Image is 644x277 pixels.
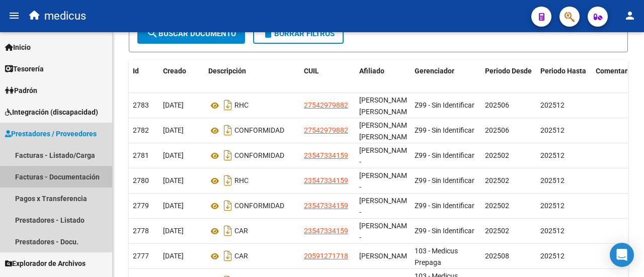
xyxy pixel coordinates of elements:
span: VERA VICENTE - [359,222,413,241]
span: [DATE] [163,101,184,109]
datatable-header-cell: Gerenciador [411,60,481,94]
span: Prestadores / Proveedores [5,128,97,139]
span: CONFORMIDAD [234,152,284,160]
mat-icon: person [624,10,636,22]
button: Borrar Filtros [253,24,344,44]
span: CONFORMIDAD [234,202,284,210]
span: 202512 [540,202,565,210]
span: RHC [234,177,249,185]
span: 202502 [485,151,509,159]
span: VERA VICENTE - [359,197,413,216]
mat-icon: delete [262,27,274,39]
span: Periodo Hasta [540,67,586,75]
span: 202512 [540,126,565,134]
mat-icon: search [146,27,158,39]
span: Inicio [5,42,31,53]
span: CUIL [304,67,319,75]
span: Periodo Desde [485,67,532,75]
span: YABES, SARAH SIMJA - [359,96,415,127]
i: Descargar documento [221,122,234,138]
i: Descargar documento [221,248,234,264]
i: Descargar documento [221,97,234,113]
datatable-header-cell: CUIL [300,60,355,94]
span: Id [133,67,139,75]
span: [DATE] [163,252,184,260]
span: 2782 [133,126,149,134]
span: 202502 [485,202,509,210]
span: 2780 [133,176,149,184]
span: 27542979882 [304,126,348,134]
span: Integración (discapacidad) [5,107,98,118]
span: Descripción [208,67,246,75]
span: [DATE] [163,151,184,159]
span: 27542979882 [304,101,348,109]
span: Creado [163,67,186,75]
datatable-header-cell: Creado [159,60,204,94]
span: YABES, SARAH SIMJA - [359,121,415,152]
span: Explorador de Archivos [5,258,86,269]
span: VAZQUEZ TEJERO FELIPE [359,252,413,260]
span: Buscar Documento [146,29,236,38]
span: 202512 [540,101,565,109]
span: VERA VICENTE - [359,146,413,166]
span: Z99 - Sin Identificar [415,151,474,159]
span: 23547334159 [304,202,348,210]
span: Z99 - Sin Identificar [415,227,474,235]
span: 202508 [485,252,509,260]
span: 23547334159 [304,176,348,184]
span: 202512 [540,176,565,184]
span: 23547334159 [304,151,348,159]
span: 202512 [540,151,565,159]
span: medicus [44,5,86,27]
datatable-header-cell: Periodo Desde [481,60,536,94]
span: 2778 [133,227,149,235]
span: 202512 [540,252,565,260]
datatable-header-cell: Afiliado [355,60,411,94]
i: Descargar documento [221,147,234,163]
span: 2777 [133,252,149,260]
span: 2781 [133,151,149,159]
span: CAR [234,252,248,260]
span: 2783 [133,101,149,109]
span: Z99 - Sin Identificar [415,101,474,109]
span: CAR [234,227,248,235]
span: Tesorería [5,63,44,74]
span: 23547334159 [304,227,348,235]
span: 202512 [540,227,565,235]
div: Open Intercom Messenger [610,243,634,267]
span: VERA VICENTE - [359,171,413,191]
span: 20591271718 [304,252,348,260]
span: Comentario [596,67,633,75]
span: Z99 - Sin Identificar [415,126,474,134]
span: 202506 [485,126,509,134]
span: 202506 [485,101,509,109]
span: Borrar Filtros [262,29,335,38]
datatable-header-cell: Periodo Hasta [536,60,592,94]
span: [DATE] [163,126,184,134]
span: RHC [234,102,249,110]
button: Buscar Documento [137,24,245,44]
span: [DATE] [163,202,184,210]
span: 202502 [485,176,509,184]
i: Descargar documento [221,198,234,214]
i: Descargar documento [221,223,234,239]
span: 2779 [133,202,149,210]
i: Descargar documento [221,172,234,189]
span: [DATE] [163,176,184,184]
span: Gerenciador [415,67,454,75]
span: Padrón [5,85,37,96]
span: [DATE] [163,227,184,235]
mat-icon: menu [8,10,20,22]
datatable-header-cell: Descripción [204,60,300,94]
span: CONFORMIDAD [234,127,284,135]
span: Z99 - Sin Identificar [415,202,474,210]
span: 202502 [485,227,509,235]
span: Z99 - Sin Identificar [415,176,474,184]
span: Afiliado [359,67,384,75]
datatable-header-cell: Id [129,60,159,94]
span: 103 - Medicus Prepaga [415,247,458,266]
